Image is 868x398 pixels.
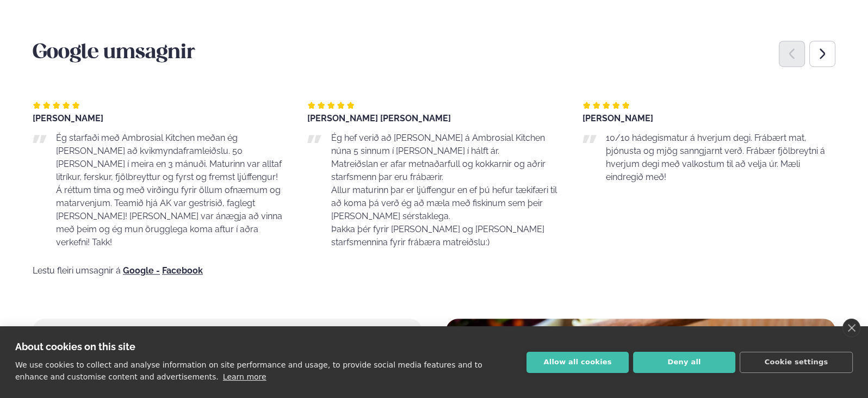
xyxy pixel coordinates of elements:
[633,352,735,373] button: Deny all
[123,266,160,275] a: Google -
[331,132,560,158] p: Ég hef verið að [PERSON_NAME] á Ambrosial Kitchen núna 5 sinnum í [PERSON_NAME] í hálft ár.
[331,184,560,223] p: Allur maturinn þar er ljúffengur en ef þú hefur tækifæri til að koma þá verð ég að mæla með fiski...
[606,133,825,182] span: 10/10 hádegismatur á hverjum degi. Frábært mat, þjónusta og mjög sanngjarnt verð. Frábær fjölbrey...
[582,114,835,123] div: [PERSON_NAME]
[15,341,135,352] strong: About cookies on this site
[223,372,266,381] a: Learn more
[809,41,835,67] div: Next slide
[33,265,121,276] span: Lestu fleiri umsagnir á
[15,360,482,381] p: We use cookies to collect and analyse information on site performance and usage, to provide socia...
[331,158,560,184] p: Matreiðslan er afar metnaðarfull og kokkarnir og aðrir starfsmenn þar eru frábærir.
[33,114,286,123] div: [PERSON_NAME]
[740,352,853,373] button: Cookie settings
[842,319,860,337] a: close
[56,133,282,247] span: Ég starfaði með Ambrosial Kitchen meðan ég [PERSON_NAME] að kvikmyndaframleiðslu. 50 [PERSON_NAME...
[779,41,805,67] div: Previous slide
[162,266,203,275] a: Facebook
[33,40,835,66] h3: Google umsagnir
[331,223,560,249] p: Þakka þér fyrir [PERSON_NAME] og [PERSON_NAME] starfsmennina fyrir frábæra matreiðslu:)
[526,352,629,373] button: Allow all cookies
[307,114,560,123] div: [PERSON_NAME] [PERSON_NAME]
